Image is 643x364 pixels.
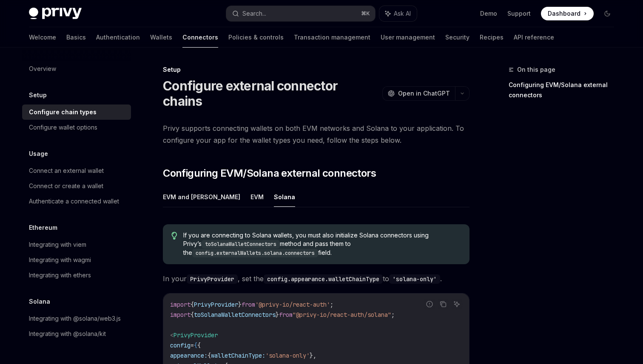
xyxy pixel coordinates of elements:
[294,27,370,48] a: Transaction management
[480,9,497,18] a: Demo
[29,8,82,20] img: dark logo
[191,301,194,308] span: {
[194,341,197,349] span: {
[394,9,411,18] span: Ask AI
[238,301,242,308] span: }
[29,122,97,133] div: Configure wallet options
[22,252,131,268] a: Integrating with wagmi
[22,163,131,178] a: Connect an external wallet
[228,27,284,48] a: Policies & controls
[163,273,469,285] span: In your , set the to .
[480,27,504,48] a: Recipes
[242,301,255,308] span: from
[96,27,140,48] a: Authentication
[163,65,469,74] div: Setup
[29,27,56,48] a: Welcome
[382,86,455,101] button: Open in ChatGPT
[264,274,383,284] code: config.appearance.walletChainType
[255,301,330,308] span: '@privy-io/react-auth'
[22,194,131,209] a: Authenticate a connected wallet
[208,352,211,359] span: {
[509,78,621,102] a: Configuring EVM/Solana external connectors
[29,270,91,280] div: Integrating with ethers
[192,249,318,257] code: config.externalWallets.solana.connectors
[22,120,131,135] a: Configure wallet options
[29,329,106,339] div: Integrating with @solana/kit
[265,352,310,359] span: 'solana-only'
[22,311,131,326] a: Integrating with @solana/web3.js
[381,27,435,48] a: User management
[22,178,131,194] a: Connect or create a wallet
[274,187,295,207] button: Solana
[391,311,395,319] span: ;
[29,223,57,233] h5: Ethereum
[29,90,47,100] h5: Setup
[29,107,97,117] div: Configure chain types
[22,104,131,120] a: Configure chain types
[187,274,238,284] code: PrivyProvider
[202,240,280,248] code: toSolanaWalletConnectors
[438,299,449,310] button: Copy the contents from the code block
[361,10,370,17] span: ⌘ K
[507,9,531,18] a: Support
[163,166,376,180] span: Configuring EVM/Solana external connectors
[29,166,104,176] div: Connect an external wallet
[548,9,580,18] span: Dashboard
[600,7,614,20] button: Toggle dark mode
[150,27,172,48] a: Wallets
[191,341,194,349] span: =
[379,6,417,21] button: Ask AI
[29,181,103,191] div: Connect or create a wallet
[170,301,191,308] span: import
[29,296,50,307] h5: Solana
[191,311,194,319] span: {
[163,187,240,207] button: EVM and [PERSON_NAME]
[211,352,265,359] span: walletChainType:
[276,311,279,319] span: }
[514,27,554,48] a: API reference
[194,301,238,308] span: PrivyProvider
[29,196,119,206] div: Authenticate a connected wallet
[29,313,121,324] div: Integrating with @solana/web3.js
[541,7,594,20] a: Dashboard
[22,268,131,283] a: Integrating with ethers
[22,326,131,341] a: Integrating with @solana/kit
[226,6,375,21] button: Search...⌘K
[22,61,131,76] a: Overview
[174,331,218,339] span: PrivyProvider
[182,27,218,48] a: Connectors
[197,341,201,349] span: {
[310,352,316,359] span: },
[22,237,131,252] a: Integrating with viem
[451,299,462,310] button: Ask AI
[183,231,461,257] span: If you are connecting to Solana wallets, you must also initialize Solana connectors using Privy’s...
[517,65,555,75] span: On this page
[250,187,264,207] button: EVM
[194,311,276,319] span: toSolanaWalletConnectors
[279,311,293,319] span: from
[424,299,435,310] button: Report incorrect code
[163,78,379,109] h1: Configure external connector chains
[242,8,266,19] div: Search...
[66,27,86,48] a: Basics
[389,274,440,284] code: 'solana-only'
[445,27,469,48] a: Security
[29,64,56,74] div: Overview
[293,311,391,319] span: "@privy-io/react-auth/solana"
[163,122,469,146] span: Privy supports connecting wallets on both EVM networks and Solana to your application. To configu...
[29,255,91,265] div: Integrating with wagmi
[398,89,450,98] span: Open in ChatGPT
[170,352,208,359] span: appearance:
[29,149,48,159] h5: Usage
[171,232,177,240] svg: Tip
[170,341,191,349] span: config
[29,240,86,250] div: Integrating with viem
[170,311,191,319] span: import
[330,301,333,308] span: ;
[170,331,174,339] span: <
